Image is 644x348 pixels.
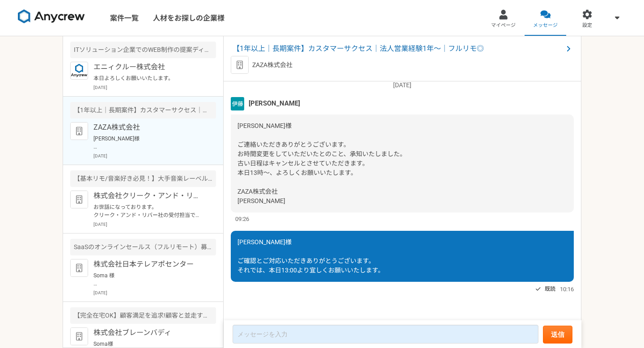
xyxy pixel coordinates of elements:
[93,74,204,82] p: 本日よろしくお願いいたします。
[93,203,204,219] p: お世話になっております。 クリーク・アンド・リバー社の受付担当です。 この度は弊社案件にご応募頂き誠にありがとうございます。 ご応募内容をもとに検討をさせて頂きましたが、 誠に残念ではございます...
[533,22,558,29] span: メッセージ
[252,60,292,70] p: ZAZA株式会社
[582,22,592,29] span: 設定
[18,9,85,24] img: 8DqYSo04kwAAAAASUVORK5CYII=
[93,153,216,159] p: [DATE]
[543,326,572,344] button: 送信
[70,191,88,208] img: default_org_logo-42cde973f59100197ec2c8e796e4974ac8490bb5b08a0eb061ff975e4574aa76.png
[70,239,216,255] div: SaaSのオンラインセールス（フルリモート）募集
[70,327,88,345] img: default_org_logo-42cde973f59100197ec2c8e796e4974ac8490bb5b08a0eb061ff975e4574aa76.png
[233,43,563,54] span: 【1年以上｜長期案件】カスタマーサクセス｜法人営業経験1年〜｜フルリモ◎
[70,307,216,324] div: 【完全在宅OK】顧客満足を追求!顧客と並走するCS募集!
[545,284,555,294] span: 既読
[70,122,88,140] img: default_org_logo-42cde973f59100197ec2c8e796e4974ac8490bb5b08a0eb061ff975e4574aa76.png
[237,238,384,274] span: [PERSON_NAME]様 ご確認とご対応いただきありがとうございます。 それでは、本日13:00より宜しくお願いいたします。
[93,191,204,201] p: 株式会社クリーク・アンド・リバー社
[93,289,216,296] p: [DATE]
[93,272,204,288] p: Soma 様 お世話になっております。 ご対応いただきありがとうございます。 面談はtimerexよりお送りしておりますGoogle meetのURLからご入室ください。 当日はどうぞよろしくお...
[560,285,574,293] span: 10:16
[231,56,249,74] img: default_org_logo-42cde973f59100197ec2c8e796e4974ac8490bb5b08a0eb061ff975e4574aa76.png
[93,62,204,72] p: エニィクルー株式会社
[93,221,216,228] p: [DATE]
[491,22,516,29] span: マイページ
[93,259,204,270] p: 株式会社日本テレアポセンター
[237,122,406,204] span: [PERSON_NAME]様 ご連絡いただきありがとうございます。 お時間変更をしていただいたとのこと、承知いたしました。 古い日程はキャンセルとさせていただきます。 本日13時～、よろしくお願...
[231,97,244,110] img: unnamed.png
[70,170,216,187] div: 【基本リモ/音楽好き必見！】大手音楽レーベルの映像マスター進行管理オペレーター
[249,98,300,108] span: [PERSON_NAME]
[93,84,216,91] p: [DATE]
[70,102,216,119] div: 【1年以上｜長期案件】カスタマーサクセス｜法人営業経験1年〜｜フルリモ◎
[70,62,88,80] img: logo_text_blue_01.png
[231,81,574,90] p: [DATE]
[93,327,204,338] p: 株式会社ブレーンバディ
[235,215,249,223] span: 09:26
[93,122,204,133] p: ZAZA株式会社
[93,135,204,151] p: [PERSON_NAME]様 ご確認とご対応いただきありがとうございます。 それでは、本日13:00より宜しくお願いいたします。
[70,42,216,58] div: ITソリューション企業でのWEB制作の提案ディレクション対応ができる人材を募集
[70,259,88,277] img: default_org_logo-42cde973f59100197ec2c8e796e4974ac8490bb5b08a0eb061ff975e4574aa76.png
